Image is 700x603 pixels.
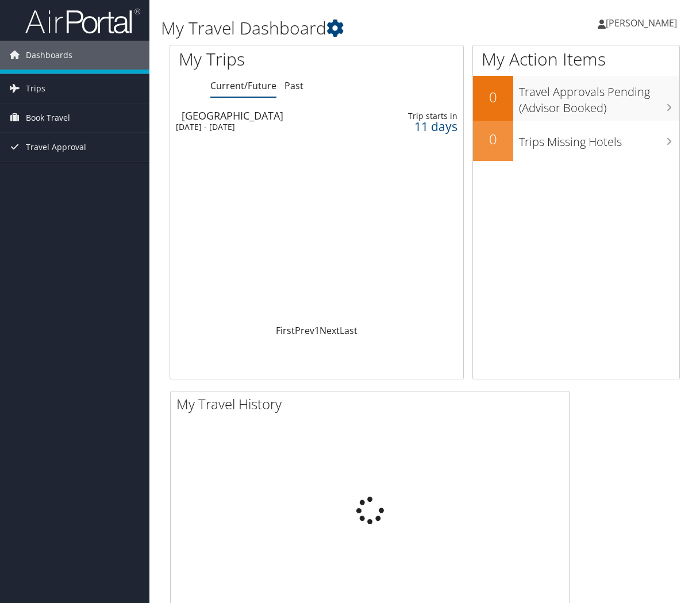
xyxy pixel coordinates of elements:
h3: Trips Missing Hotels [519,128,679,150]
h1: My Travel Dashboard [161,16,513,40]
a: Prev [295,324,314,337]
img: airportal-logo.png [25,7,140,34]
a: 0Travel Approvals Pending (Advisor Booked) [473,76,679,120]
div: [DATE] - [DATE] [176,122,354,132]
h1: My Action Items [473,47,679,71]
div: [GEOGRAPHIC_DATA] [182,110,360,121]
a: First [276,324,295,337]
span: Travel Approval [26,133,86,162]
a: 1 [314,324,320,337]
a: Last [340,324,357,337]
div: Trip starts in [394,111,457,121]
a: Next [320,324,340,337]
h2: My Travel History [176,394,569,414]
div: 11 days [394,121,457,132]
h2: 0 [473,87,513,107]
a: Current/Future [210,79,276,92]
span: Trips [26,74,45,103]
a: [PERSON_NAME] [598,6,689,40]
a: 0Trips Missing Hotels [473,121,679,161]
span: Dashboards [26,41,72,70]
h3: Travel Approvals Pending (Advisor Booked) [519,78,679,116]
h2: 0 [473,129,513,149]
a: Past [284,79,303,92]
h1: My Trips [179,47,332,71]
span: Book Travel [26,103,70,132]
span: [PERSON_NAME] [606,17,677,29]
